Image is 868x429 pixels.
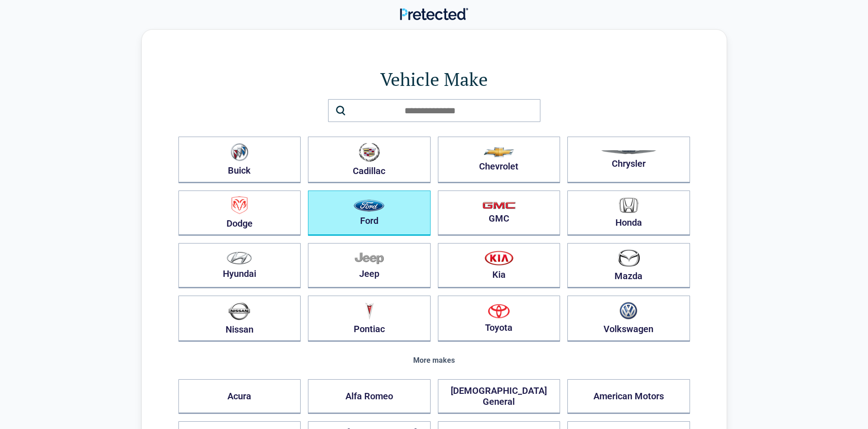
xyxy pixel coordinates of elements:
[178,296,301,342] button: Nissan
[567,191,690,236] button: Honda
[178,243,301,288] button: Hyundai
[178,356,690,365] div: More makes
[438,137,561,183] button: Chevrolet
[438,191,561,236] button: GMC
[178,379,301,414] button: Acura
[567,379,690,414] button: American Motors
[567,137,690,183] button: Chrysler
[438,243,561,288] button: Kia
[178,66,690,92] h1: Vehicle Make
[308,191,431,236] button: Ford
[308,243,431,288] button: Jeep
[438,379,561,414] button: [DEMOGRAPHIC_DATA] General
[308,296,431,342] button: Pontiac
[567,243,690,288] button: Mazda
[308,379,431,414] button: Alfa Romeo
[178,137,301,183] button: Buick
[178,191,301,236] button: Dodge
[438,296,561,342] button: Toyota
[567,296,690,342] button: Volkswagen
[308,137,431,183] button: Cadillac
